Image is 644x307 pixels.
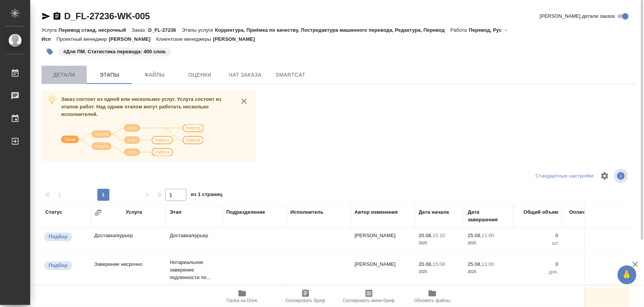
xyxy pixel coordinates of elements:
p: Корректура, Приёмка по качеству, Постредактура машинного перевода, Редактура, Перевод [215,27,450,33]
button: Скопировать бриф [274,286,337,307]
span: Оценки [182,70,218,80]
span: SmartCat [272,70,309,80]
span: 🙏 [621,267,633,283]
p: [PERSON_NAME] [109,36,156,42]
button: close [238,96,250,107]
p: 20.08, [419,233,433,238]
p: 0 [517,261,558,268]
span: Настроить таблицу [596,167,614,185]
td: [PERSON_NAME] [351,257,415,283]
p: Этапы услуги [182,27,215,33]
button: Папка на Drive [211,286,274,307]
div: Этап [170,208,181,216]
p: [PERSON_NAME] [213,36,261,42]
div: Исполнитель [290,208,324,216]
p: Подбор [49,262,68,269]
span: Файлы [137,70,173,80]
span: Скопировать мини-бриф [343,298,395,303]
p: 11:00 [482,233,494,238]
p: Доставка/курьер [170,232,219,239]
td: [PERSON_NAME] [351,228,415,255]
p: док. [517,268,558,276]
p: 20.08, [419,261,433,267]
span: Обновить файлы [414,298,450,303]
span: Посмотреть информацию [614,169,630,183]
div: Оплачиваемый объем [566,208,607,224]
p: 15:10 [433,233,445,238]
span: Скопировать бриф [286,298,325,303]
button: Сгруппировать [94,209,102,216]
p: Заказ: [132,27,148,33]
span: [PERSON_NAME] детали заказа [540,12,615,20]
p: шт [566,239,607,247]
div: Автор изменения [355,208,398,216]
p: шт [517,239,558,247]
p: 2025 [468,268,509,276]
p: Работа [450,27,469,33]
span: Заказ состоит из одной или нескольких услуг. Услуга состоит из этапов работ. Над одним этапом мог... [61,96,221,117]
button: Обновить файлы [401,286,464,307]
div: Услуга [126,208,142,216]
span: Чат заказа [227,70,263,80]
div: split button [534,170,596,182]
p: Клиентские менеджеры [156,36,213,42]
td: Заверение несрочно [91,257,166,283]
div: Дата начала [419,208,449,216]
p: 0 [566,261,607,268]
td: Доставка/курьер [91,228,166,255]
p: 2025 [468,239,509,247]
div: Дата завершения [468,208,509,224]
p: Проектный менеджер [57,36,109,42]
p: 11:00 [482,261,494,267]
p: D_FL-27236 [148,27,182,33]
button: Скопировать ссылку для ЯМессенджера [41,12,51,21]
span: из 1 страниц [191,190,223,201]
p: Нотариальное заверение подлинности по... [170,259,219,281]
p: 25.08, [468,261,482,267]
button: 🙏 [618,265,636,284]
p: #Для ПМ. Статистика перевода: 400 слов. [63,48,167,56]
button: Добавить тэг [41,43,58,60]
p: 0 [566,232,607,239]
p: 0 [517,232,558,239]
span: Детали [46,70,82,80]
p: Перевод станд. несрочный [58,27,132,33]
span: Этапы [91,70,128,80]
p: Услуга [41,27,58,33]
div: Общий объем [524,208,558,216]
p: 15:08 [433,261,445,267]
p: Подбор [49,233,68,241]
button: Скопировать ссылку [52,12,61,21]
button: Скопировать мини-бриф [337,286,401,307]
p: 2025 [419,268,460,276]
span: Для ПМ. Статистика перевода: 400 слов. [58,48,172,54]
p: 2025 [419,239,460,247]
p: 25.08, [468,233,482,238]
div: Подразделение [226,208,265,216]
p: док. [566,268,607,276]
span: Папка на Drive [227,298,258,303]
div: Статус [45,208,62,216]
a: D_FL-27236-WK-005 [64,11,150,21]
